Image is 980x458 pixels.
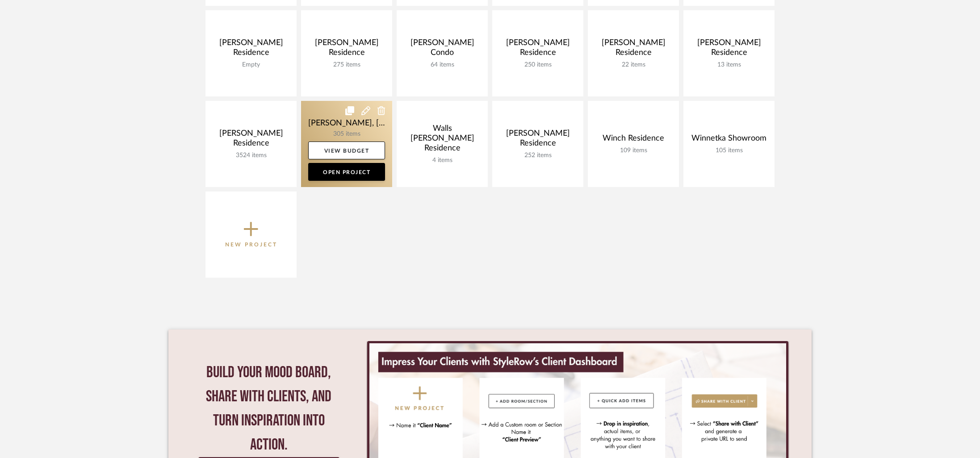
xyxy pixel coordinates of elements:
[499,38,576,61] div: [PERSON_NAME] Residence
[213,152,289,159] div: 3524 items
[198,361,339,457] div: Build your mood board, share with clients, and turn inspiration into action.
[308,142,385,159] a: View Budget
[213,38,289,61] div: [PERSON_NAME] Residence
[691,61,767,69] div: 13 items
[499,129,576,152] div: [PERSON_NAME] Residence
[499,61,576,69] div: 250 items
[404,61,481,69] div: 64 items
[691,147,767,154] div: 105 items
[308,38,385,61] div: [PERSON_NAME] Residence
[404,124,481,157] div: Walls [PERSON_NAME] Residence
[499,152,576,159] div: 252 items
[308,61,385,69] div: 275 items
[205,192,297,278] button: New Project
[404,157,481,164] div: 4 items
[404,38,481,61] div: [PERSON_NAME] Condo
[308,163,385,181] a: Open Project
[595,133,672,147] div: Winch Residence
[213,129,289,152] div: [PERSON_NAME] Residence
[691,38,767,61] div: [PERSON_NAME] Residence
[595,147,672,154] div: 109 items
[691,133,767,147] div: Winnetka Showroom
[225,240,277,249] p: New Project
[213,61,289,69] div: Empty
[595,61,672,69] div: 22 items
[595,38,672,61] div: [PERSON_NAME] Residence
